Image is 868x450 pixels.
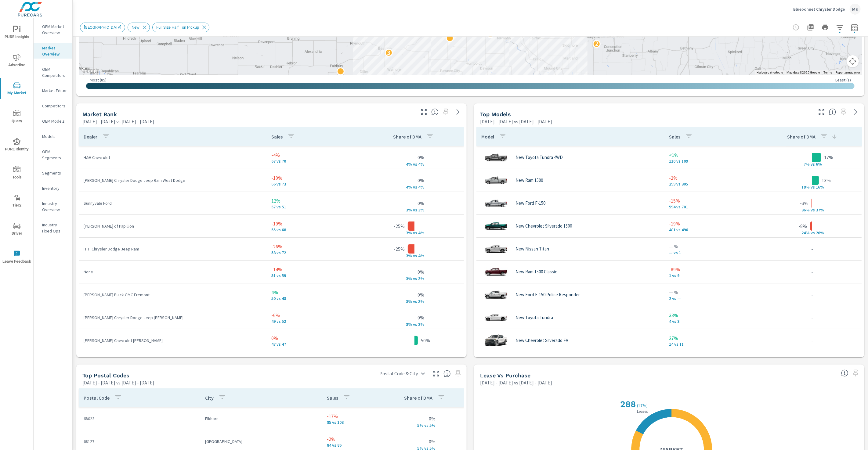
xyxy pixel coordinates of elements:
p: [DATE] - [DATE] vs [DATE] - [DATE] [480,379,552,386]
p: New Toyota Tundra 4WD [515,155,563,160]
p: Share of DMA [404,395,433,401]
button: Print Report [819,21,831,34]
p: OEM Models [42,118,67,124]
p: 3% v [399,345,415,350]
p: -25% [394,245,405,253]
p: 0% [271,334,360,342]
button: Make Fullscreen [419,107,429,117]
img: glamour [484,171,508,189]
p: [GEOGRAPHIC_DATA] [205,438,317,445]
p: 0% [418,268,424,275]
p: -14% [271,266,360,273]
p: -19% [669,220,758,227]
p: 12% [271,197,360,204]
span: Select a preset date range to save this widget [441,107,451,117]
div: OEM Models [34,117,72,126]
div: Inventory [34,184,72,193]
p: 49 vs 52 [271,319,360,324]
p: Most ( 85 ) [90,77,107,83]
p: s 3% [415,276,430,282]
p: New Ram 1500 [515,178,543,183]
p: -3% [800,200,808,207]
p: Postal Code [84,395,110,401]
a: See more details in report [453,107,463,117]
p: s 4% [415,253,430,259]
span: Advertise [2,54,31,69]
p: s 5% [426,423,441,428]
p: 68022 [84,416,195,422]
p: -17% [327,412,383,420]
div: Segments [34,168,72,178]
p: s 3% [415,322,430,327]
p: [PERSON_NAME] of Papillion [84,223,262,229]
p: - [811,245,813,253]
p: None [84,269,262,275]
p: New Ford F-150 [515,200,545,206]
p: 51 vs 59 [271,273,360,278]
p: Models [42,133,67,139]
a: Terms (opens in new tab) [823,71,832,74]
p: [PERSON_NAME] Buick GMC Fremont [84,292,262,298]
p: 2 [595,40,599,47]
p: 67 vs 70 [271,159,360,164]
p: 66 vs 73 [271,182,360,186]
p: s 37% [813,207,827,213]
p: 17% [824,154,833,161]
p: 50% [421,337,430,344]
p: -4% [271,151,360,159]
p: s 26% [813,230,827,236]
span: Driver [2,222,31,237]
p: -19% [271,220,360,227]
p: 3% v [399,322,415,327]
a: Report a map error [836,71,860,74]
p: 24% v [797,230,813,236]
div: Full Size Half Ton Pickup [152,23,209,32]
p: 0% [418,291,424,298]
button: Make Fullscreen [817,107,826,117]
p: s 16% [813,185,827,190]
p: 85 vs 103 [327,420,383,425]
p: s 4% [415,185,430,190]
img: Google [80,67,100,75]
span: PURE Identity [2,138,31,153]
div: Industry Fixed Ops [34,220,72,236]
img: glamour [484,286,508,304]
p: Industry Fixed Ops [42,222,67,234]
p: 0% [429,438,436,445]
img: glamour [484,308,508,327]
p: 401 vs 496 [669,227,758,232]
div: ME [850,4,861,15]
p: s 3% [415,299,430,304]
p: -2% [327,435,383,443]
p: -2% [669,174,758,182]
p: [DATE] - [DATE] vs [DATE] - [DATE] [82,118,154,125]
span: Tier2 [2,194,31,209]
button: Make Fullscreen [431,369,441,379]
p: - [811,291,813,298]
span: Map data ©2025 Google [787,71,820,74]
p: <1% [669,151,758,159]
h5: Lease vs Purchase [480,372,530,379]
p: 0% [418,314,424,321]
div: nav menu [0,18,33,271]
a: See more details in report [851,107,861,117]
p: s 2% [415,345,430,350]
span: Query [2,110,31,125]
div: New [128,23,150,32]
span: My Market [2,82,31,97]
p: — % [669,289,758,296]
p: New Ford F-150 Police Responder [515,292,580,297]
p: 0% [418,154,424,161]
span: Top Postal Codes shows you how you rank, in terms of sales, to other dealerships in your market. ... [443,370,451,377]
p: 18% v [797,185,813,190]
p: 50 vs 48 [271,296,360,301]
div: Models [34,132,72,141]
p: New Toyota Tundra [515,315,553,320]
span: Full Size Half Ton Pickup [153,25,203,30]
img: glamour [484,148,508,167]
p: New Nissan Titan [515,246,549,252]
p: 0% [418,200,424,207]
p: 1 vs 9 [669,273,758,278]
p: Model [481,134,494,140]
p: 110 vs 109 [669,159,758,164]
